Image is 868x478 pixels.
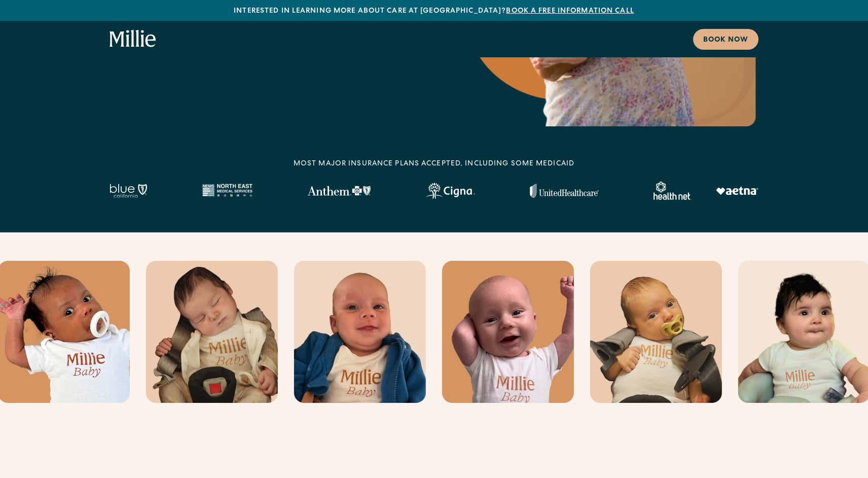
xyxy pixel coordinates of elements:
img: Baby wearing Millie shirt [590,261,722,403]
a: home [110,30,156,48]
img: United Healthcare logo [530,184,599,198]
img: Anthem Logo [307,186,371,196]
img: Aetna logo [716,187,758,195]
a: Book a free information call [506,8,634,15]
div: Book now [703,35,748,46]
img: Baby wearing Millie shirt [146,261,278,403]
img: Cigna logo [426,183,475,199]
img: Blue California logo [110,184,147,198]
img: Baby wearing Millie shirt [294,261,426,403]
img: Healthnet logo [654,182,692,200]
img: North East Medical Services logo [202,184,252,198]
a: Book now [693,29,758,50]
img: Baby wearing Millie shirt [442,261,574,403]
div: MOST MAJOR INSURANCE PLANS ACCEPTED, INCLUDING some MEDICAID [294,159,574,169]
